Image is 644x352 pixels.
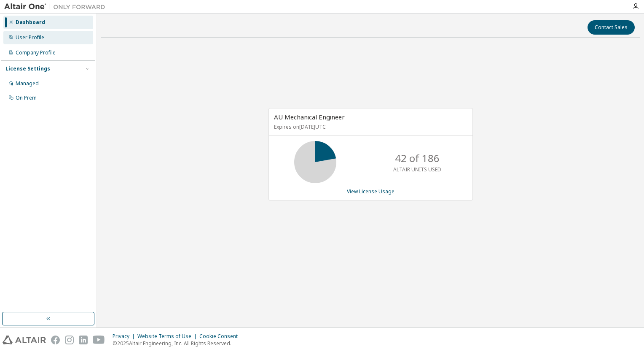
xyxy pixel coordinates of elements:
[16,95,37,101] div: On Prem
[16,49,56,56] div: Company Profile
[5,65,50,72] div: License Settings
[65,336,74,344] img: instagram.svg
[395,151,440,165] p: 42 of 186
[113,340,243,347] p: © 2025 Altair Engineering, Inc. All Rights Reserved.
[51,336,60,344] img: facebook.svg
[16,34,44,41] div: User Profile
[137,333,199,340] div: Website Terms of Use
[16,80,39,87] div: Managed
[16,19,45,26] div: Dashboard
[79,336,88,344] img: linkedin.svg
[393,166,441,173] p: ALTAIR UNITS USED
[199,333,243,340] div: Cookie Consent
[274,123,465,130] p: Expires on [DATE] UTC
[588,20,635,35] button: Contact Sales
[274,113,345,121] span: AU Mechanical Engineer
[3,336,46,344] img: altair_logo.svg
[113,333,137,340] div: Privacy
[93,336,105,344] img: youtube.svg
[347,188,394,195] a: View License Usage
[4,3,110,11] img: Altair One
